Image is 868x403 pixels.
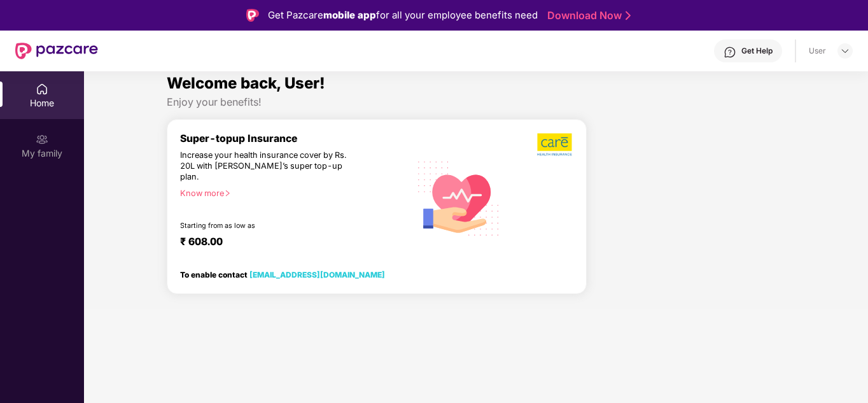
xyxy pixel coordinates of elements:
[15,43,98,59] img: New Pazcare Logo
[180,150,354,183] div: Increase your health insurance cover by Rs. 20L with [PERSON_NAME]’s super top-up plan.
[809,46,826,56] div: User
[167,74,325,92] span: Welcome back, User!
[180,132,410,145] div: Super-topup Insurance
[180,270,385,279] div: To enable contact
[167,95,785,109] div: Enjoy your benefits!
[249,270,385,279] a: [EMAIL_ADDRESS][DOMAIN_NAME]
[410,148,508,248] img: svg+xml;base64,PHN2ZyB4bWxucz0iaHR0cDovL3d3dy53My5vcmcvMjAwMC9zdmciIHhtbG5zOnhsaW5rPSJodHRwOi8vd3...
[246,9,259,22] img: Logo
[268,8,538,23] div: Get Pazcare for all your employee benefits need
[840,46,850,56] img: svg+xml;base64,PHN2ZyBpZD0iRHJvcGRvd24tMzJ4MzIiIHhtbG5zPSJodHRwOi8vd3d3LnczLm9yZy8yMDAwL3N2ZyIgd2...
[36,83,48,95] img: svg+xml;base64,PHN2ZyBpZD0iSG9tZSIgeG1sbnM9Imh0dHA6Ly93d3cudzMub3JnLzIwMDAvc3ZnIiB3aWR0aD0iMjAiIG...
[724,46,736,59] img: svg+xml;base64,PHN2ZyBpZD0iSGVscC0zMngzMiIgeG1sbnM9Imh0dHA6Ly93d3cudzMub3JnLzIwMDAvc3ZnIiB3aWR0aD...
[36,133,48,146] img: svg+xml;base64,PHN2ZyB3aWR0aD0iMjAiIGhlaWdodD0iMjAiIHZpZXdCb3g9IjAgMCAyMCAyMCIgZmlsbD0ibm9uZSIgeG...
[180,222,356,230] div: Starting from as low as
[741,46,773,56] div: Get Help
[180,188,402,197] div: Know more
[323,9,376,21] strong: mobile app
[537,132,573,157] img: b5dec4f62d2307b9de63beb79f102df3.png
[626,9,631,22] img: Stroke
[547,9,627,22] a: Download Now
[180,236,397,251] div: ₹ 608.00
[224,190,231,197] span: right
